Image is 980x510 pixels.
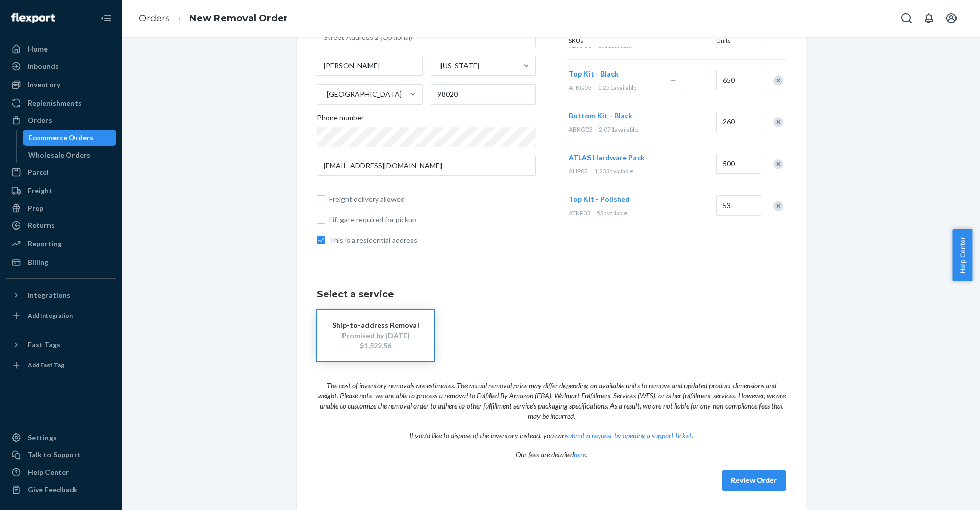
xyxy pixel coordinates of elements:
[131,4,296,34] ol: breadcrumbs
[28,150,90,160] div: Wholesale Orders
[569,194,630,205] button: Top Kit - Polished
[317,421,786,441] p: If you'd like to dispose of the inventory instead, you can .
[773,75,783,86] div: Remove Item
[6,200,116,216] a: Prep
[317,216,325,224] input: Liftgate required for pickup
[28,115,52,125] div: Orders
[332,330,419,341] div: Promised by [DATE]
[28,44,48,54] div: Home
[6,76,116,93] a: Inventory
[6,357,116,373] a: Add Fast Tag
[670,201,676,210] span: —
[919,8,939,29] button: Open notifications
[594,167,633,175] span: 1,233 available
[599,125,638,133] span: 2,071 available
[28,311,73,320] div: Add Integration
[28,432,57,443] div: Settings
[6,254,116,270] a: Billing
[28,467,69,477] div: Help Center
[716,195,761,216] input: Quantity
[569,125,593,133] span: ABKG03
[6,183,116,199] a: Freight
[329,194,536,205] span: Freight delivery allowed
[189,13,288,24] a: New Removal Order
[569,167,588,175] span: AHP03
[6,58,116,74] a: Inbounds
[566,431,692,440] a: submit a request by opening a support ticket
[6,236,116,252] a: Reporting
[431,84,536,105] input: ZIP Code
[28,61,59,71] div: Inbounds
[317,310,434,361] button: Ship-to-address RemovalPromised by [DATE]$1,522.56
[6,308,116,324] a: Add Integration
[6,481,116,498] button: Give Feedback
[670,117,676,126] span: —
[23,130,117,146] a: Ecommerce Orders
[28,484,77,495] div: Give Feedback
[6,337,116,353] button: Fast Tags
[23,147,117,163] a: Wholesale Orders
[569,152,645,163] button: ATLAS Hardware Pack
[569,42,592,49] span: ABKP03
[96,8,116,29] button: Close Navigation
[28,203,43,213] div: Prep
[326,89,327,99] input: [GEOGRAPHIC_DATA]
[722,470,786,491] button: Review Order
[332,341,419,351] div: $1,522.56
[569,84,592,91] span: ATKG03
[28,257,48,267] div: Billing
[567,36,714,47] div: SKUs
[439,61,440,71] input: [US_STATE]
[569,69,619,78] span: Top Kit - Black
[329,215,536,225] span: Liftgate required for pickup
[773,117,783,127] div: Remove Item
[317,27,536,47] input: Street Address 2 (Optional)
[597,209,627,217] span: 53 available
[139,13,170,24] a: Orders
[773,201,783,211] div: Remove Item
[670,159,676,168] span: —
[327,89,402,99] div: [GEOGRAPHIC_DATA]
[6,164,116,181] a: Parcel
[28,239,62,249] div: Reporting
[6,41,116,57] a: Home
[716,112,761,132] input: Quantity
[6,217,116,234] a: Returns
[569,195,630,203] span: Top Kit - Polished
[941,8,962,29] button: Open account menu
[332,320,419,330] div: Ship-to-address Removal
[11,13,55,23] img: Flexport logo
[28,220,55,231] div: Returns
[28,98,82,108] div: Replenishments
[574,450,586,459] a: here
[28,340,60,350] div: Fast Tags
[6,95,116,111] a: Replenishments
[670,75,676,84] span: —
[6,464,116,480] a: Help Center
[28,167,49,177] div: Parcel
[28,290,70,300] div: Integrations
[714,36,760,47] div: Units
[317,156,536,176] input: Email (Required)
[317,371,786,421] p: The cost of inventory removals are estimates. The actual removal price may differ depending on av...
[569,153,645,162] span: ATLAS Hardware Pack
[440,61,479,71] div: [US_STATE]
[716,70,761,90] input: Quantity
[6,429,116,446] a: Settings
[6,112,116,129] a: Orders
[896,8,917,29] button: Open Search Box
[598,42,632,49] span: 175 available
[716,154,761,174] input: Quantity
[6,447,116,463] a: Talk to Support
[317,290,786,300] h1: Select a service
[569,111,632,120] span: Bottom Kit - Black
[569,111,632,121] button: Bottom Kit - Black
[28,133,93,143] div: Ecommerce Orders
[329,235,536,245] span: This is a residential address
[952,229,972,281] button: Help Center
[28,186,53,196] div: Freight
[598,84,637,91] span: 1,251 available
[569,209,591,217] span: ATKP03
[317,236,325,244] input: This is a residential address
